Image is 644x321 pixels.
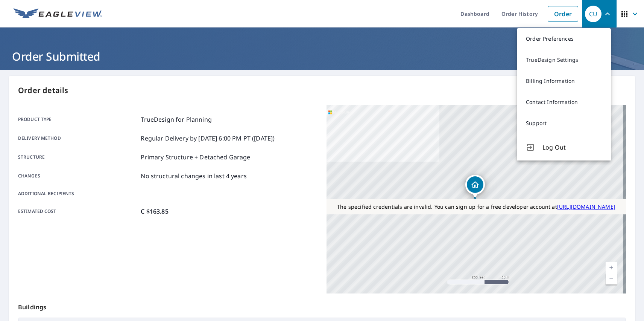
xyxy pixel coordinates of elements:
[141,207,168,216] p: C $163.85
[542,143,602,152] span: Log Out
[517,70,611,92] a: Billing Information
[18,293,626,318] p: Buildings
[557,203,615,210] a: [URL][DOMAIN_NAME]
[327,199,626,214] div: The specified credentials are invalid. You can sign up for a free developer account at http://www...
[141,115,211,124] p: TrueDesign for Planning
[517,134,611,160] button: Log Out
[18,134,138,143] p: Delivery method
[18,85,626,96] p: Order details
[548,6,578,22] a: Order
[141,134,275,143] p: Regular Delivery by [DATE] 6:00 PM PT ([DATE])
[141,153,250,162] p: Primary Structure + Detached Garage
[606,262,617,273] a: Current Level 17, Zoom In
[465,175,485,198] div: Dropped pin, building 1, Residential property, 6100 BROADWAY BURNABY BC V5B2Y2
[9,49,635,64] h1: Order Submitted
[18,207,138,216] p: Estimated cost
[14,8,102,20] img: EV Logo
[517,49,611,70] a: TrueDesign Settings
[517,92,611,113] a: Contact Information
[18,153,138,162] p: Structure
[18,171,138,180] p: Changes
[585,6,601,22] div: CU
[327,199,626,214] div: The specified credentials are invalid. You can sign up for a free developer account at
[517,113,611,134] a: Support
[606,273,617,284] a: Current Level 17, Zoom Out
[517,28,611,49] a: Order Preferences
[18,115,138,124] p: Product type
[18,190,138,197] p: Additional recipients
[141,171,247,180] p: No structural changes in last 4 years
